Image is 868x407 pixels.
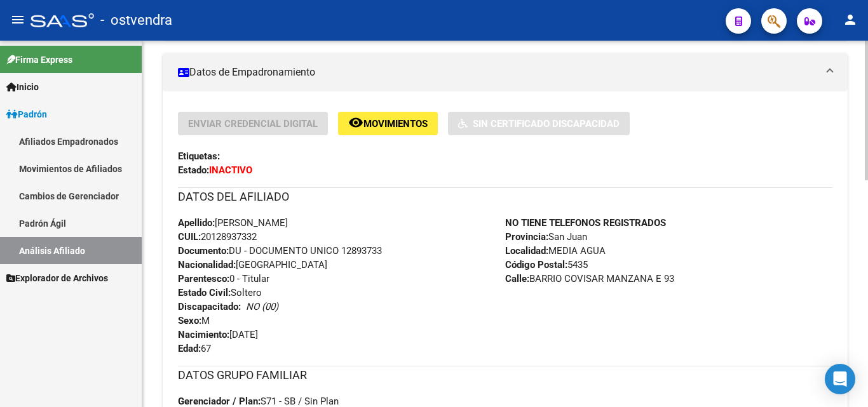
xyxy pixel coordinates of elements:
strong: INACTIVO [209,164,252,176]
strong: Edad: [178,343,201,354]
span: DU - DOCUMENTO UNICO 12893733 [178,245,382,257]
span: 5435 [505,259,588,270]
span: Padrón [6,107,47,121]
span: S71 - SB / Sin Plan [178,396,339,407]
button: Sin Certificado Discapacidad [448,112,630,135]
strong: Localidad: [505,245,548,257]
button: Enviar Credencial Digital [178,112,328,135]
strong: Código Postal: [505,259,567,270]
span: Inicio [6,80,39,94]
span: - ostvendra [100,6,172,34]
strong: Estado: [178,164,209,176]
span: 67 [178,343,211,354]
span: [GEOGRAPHIC_DATA] [178,259,327,270]
mat-icon: remove_red_eye [348,115,363,130]
strong: Provincia: [505,231,548,243]
strong: CUIL: [178,231,201,243]
span: Sin Certificado Discapacidad [473,118,620,130]
strong: NO TIENE TELEFONOS REGISTRADOS [505,217,666,229]
span: Soltero [178,287,262,298]
strong: Discapacitado: [178,301,241,312]
span: 0 - Titular [178,273,269,284]
div: Open Intercom Messenger [825,364,855,394]
strong: Sexo: [178,315,201,326]
strong: Gerenciador / Plan: [178,396,261,407]
span: San Juan [505,231,587,243]
span: [PERSON_NAME] [178,217,288,229]
strong: Estado Civil: [178,287,231,298]
span: MEDIA AGUA [505,245,606,257]
strong: Nacionalidad: [178,259,236,270]
span: Enviar Credencial Digital [188,118,318,130]
span: [DATE] [178,329,258,340]
strong: Apellido: [178,217,215,229]
i: NO (00) [246,301,278,312]
strong: Calle: [505,273,529,284]
span: 20128937332 [178,231,257,243]
mat-panel-title: Datos de Empadronamiento [178,65,817,79]
mat-icon: person [843,12,858,27]
span: Explorador de Archivos [6,271,108,285]
span: BARRIO COVISAR MANZANA E 93 [505,273,674,284]
strong: Etiquetas: [178,150,220,162]
h3: DATOS GRUPO FAMILIAR [178,366,832,384]
span: Firma Express [6,53,72,67]
span: Movimientos [363,118,428,130]
strong: Parentesco: [178,273,229,284]
mat-icon: menu [10,12,25,27]
span: M [178,315,210,326]
mat-expansion-panel-header: Datos de Empadronamiento [163,53,848,91]
strong: Nacimiento: [178,329,229,340]
h3: DATOS DEL AFILIADO [178,188,832,206]
strong: Documento: [178,245,229,257]
button: Movimientos [338,112,438,135]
